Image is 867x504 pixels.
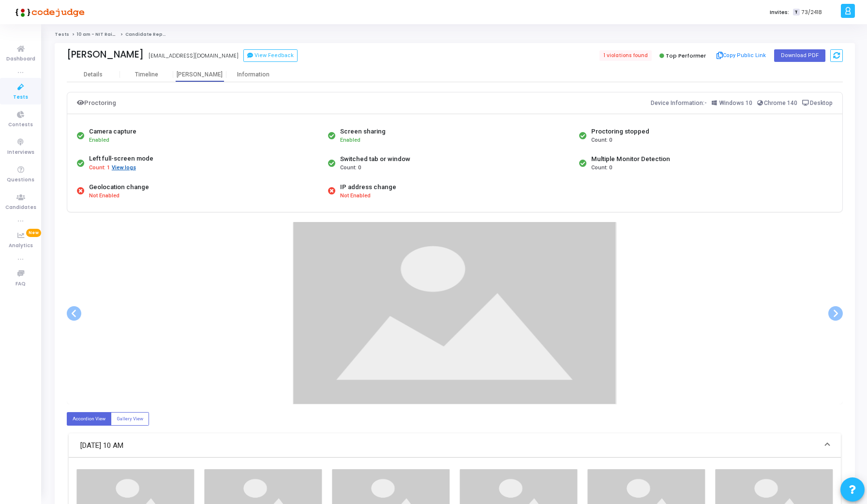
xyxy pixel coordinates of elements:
[69,433,841,458] mat-expansion-panel-header: [DATE] 10 AM
[6,55,35,63] span: Dashboard
[149,52,239,60] div: [EMAIL_ADDRESS][DOMAIN_NAME]
[591,164,612,172] span: Count: 0
[770,8,789,16] label: Invites:
[125,31,170,37] span: Candidate Report
[340,154,410,164] div: Switched tab or window
[111,412,149,425] label: Gallery View
[651,97,833,109] div: Device Information:-
[89,154,153,163] div: Left full-screen mode
[89,127,136,136] div: Camera capture
[293,222,617,404] img: Loading
[89,192,120,200] span: Not Enabled
[173,71,226,78] div: [PERSON_NAME]
[135,71,158,78] div: Timeline
[89,182,149,192] div: Geolocation change
[5,204,36,212] span: Candidates
[226,71,280,78] div: Information
[55,31,69,37] a: Tests
[340,137,360,143] span: Enabled
[340,164,361,172] span: Count: 0
[7,176,34,184] span: Questions
[340,182,396,192] div: IP address change
[719,100,752,106] span: Windows 10
[12,2,85,22] img: logo
[13,93,28,102] span: Tests
[793,9,799,16] span: T
[810,100,833,106] span: Desktop
[591,154,670,164] div: Multiple Monitor Detection
[764,100,797,106] span: Chrome 140
[55,31,855,38] nav: breadcrumb
[26,229,41,237] span: New
[243,49,298,62] button: View Feedback
[591,136,612,145] span: Count: 0
[9,242,33,250] span: Analytics
[774,49,825,62] button: Download PDF
[666,52,706,59] span: Top Performer
[714,48,769,63] button: Copy Public Link
[15,280,26,288] span: FAQ
[8,121,33,129] span: Contests
[591,127,649,136] div: Proctoring stopped
[111,163,136,173] button: View logs
[67,412,111,425] label: Accordion View
[84,71,103,78] div: Details
[67,49,144,60] div: [PERSON_NAME]
[77,31,197,37] a: 10 am - NIT Raipur - Titan Engineering Intern 2026
[77,97,116,109] div: Proctoring
[599,50,652,61] span: 1 violations found
[89,164,110,172] span: Count: 1
[802,8,822,16] span: 73/2418
[7,148,34,157] span: Interviews
[340,127,386,136] div: Screen sharing
[89,137,109,143] span: Enabled
[80,440,818,451] mat-panel-title: [DATE] 10 AM
[340,192,371,200] span: Not Enabled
